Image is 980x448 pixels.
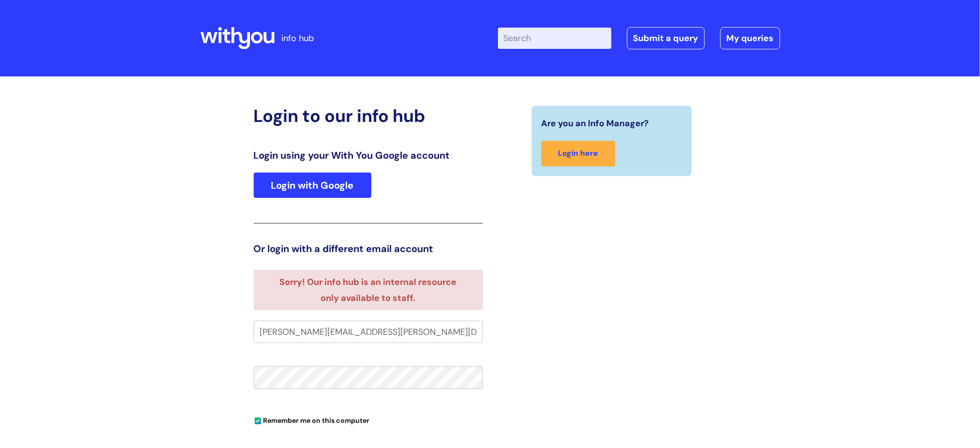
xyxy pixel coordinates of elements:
input: Your e-mail address [254,321,483,343]
a: Submit a query [627,27,705,49]
a: Login with Google [254,173,371,198]
li: Sorry! Our info hub is an internal resource only available to staff. [271,274,466,306]
span: Are you an Info Manager? [541,116,649,131]
a: Login here [541,141,615,166]
div: You can uncheck this option if you're logging in from a shared device [254,412,483,428]
input: Remember me on this computer [255,418,261,424]
h3: Or login with a different email account [254,243,483,254]
p: info hub [282,30,314,46]
input: Search [498,28,612,49]
h3: Login using your With You Google account [254,149,483,161]
h2: Login to our info hub [254,105,483,126]
label: Remember me on this computer [254,414,370,425]
a: My queries [720,27,780,49]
